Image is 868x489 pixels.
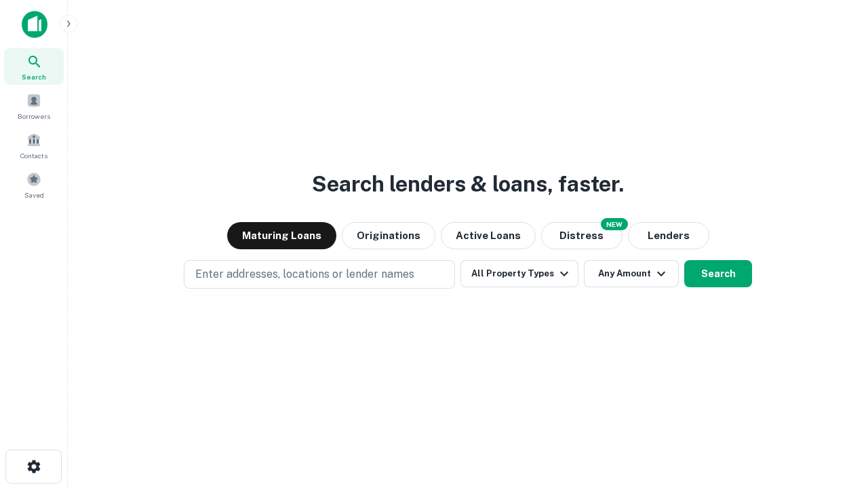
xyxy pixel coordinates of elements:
[20,150,47,161] span: Contacts
[312,168,624,200] h3: Search lenders & loans, faster.
[800,380,868,446] iframe: Chat Widget
[342,222,435,249] button: Originations
[4,166,64,203] a: Saved
[684,260,752,287] button: Search
[227,222,336,249] button: Maturing Loans
[4,127,64,164] a: Contacts
[184,260,455,289] button: Enter addresses, locations or lender names
[441,222,536,249] button: Active Loans
[18,111,50,122] span: Borrowers
[460,260,578,287] button: All Property Types
[22,11,47,38] img: capitalize-icon.png
[584,260,679,287] button: Any Amount
[541,222,623,249] button: Search distressed loans with lien and other non-mortgage details.
[22,71,46,82] span: Search
[24,189,44,200] span: Saved
[628,222,709,249] button: Lenders
[601,218,628,230] div: NEW
[4,48,64,85] a: Search
[195,266,414,283] p: Enter addresses, locations or lender names
[4,88,64,124] a: Borrowers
